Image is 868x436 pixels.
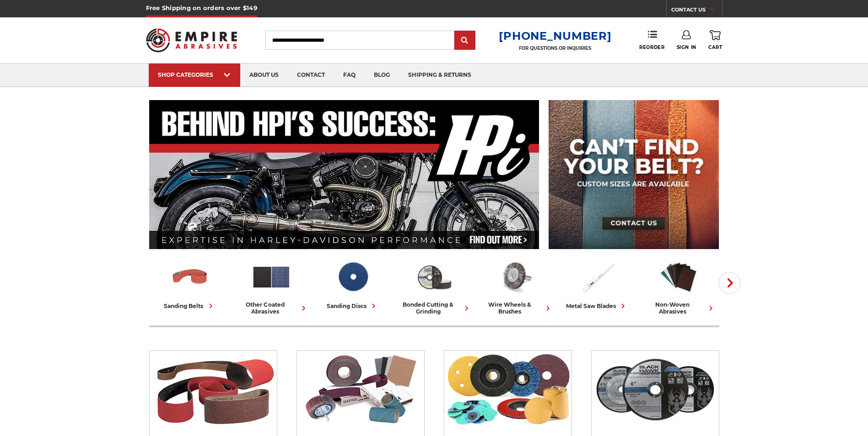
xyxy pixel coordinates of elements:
span: Sign In [677,44,696,50]
div: sanding belts [164,301,216,311]
img: Sanding Belts [150,351,277,428]
a: blog [365,64,399,87]
img: Sanding Belts [170,257,210,297]
a: about us [240,64,288,87]
div: sanding discs [327,301,378,311]
div: SHOP CATEGORIES [158,71,231,78]
img: Empire Abrasives [146,22,237,58]
img: Wire Wheels & Brushes [496,257,536,297]
a: faq [334,64,365,87]
a: bonded cutting & grinding [397,257,471,315]
a: shipping & returns [399,64,480,87]
div: bonded cutting & grinding [397,301,471,315]
a: metal saw blades [560,257,634,311]
img: Banner for an interview featuring Horsepower Inc who makes Harley performance upgrades featured o... [149,100,539,249]
a: wire wheels & brushes [479,257,553,315]
img: Sanding Discs [444,351,571,428]
img: Other Coated Abrasives [251,257,291,297]
div: other coated abrasives [234,301,308,315]
img: Bonded Cutting & Grinding [592,351,719,428]
span: Cart [708,44,722,50]
a: CONTACT US [671,5,722,17]
span: Reorder [639,44,664,50]
img: Bonded Cutting & Grinding [414,257,454,297]
div: non-woven abrasives [642,301,716,315]
div: wire wheels & brushes [479,301,553,315]
a: contact [288,64,334,87]
a: sanding discs [316,257,390,311]
button: Next [718,272,740,294]
img: Other Coated Abrasives [297,351,424,428]
a: Cart [708,30,722,50]
div: metal saw blades [566,301,628,311]
p: FOR QUESTIONS OR INQUIRIES [499,45,611,51]
a: sanding belts [153,257,227,311]
img: Sanding Discs [333,257,373,297]
a: [PHONE_NUMBER] [499,29,611,43]
img: Non-woven Abrasives [658,257,699,297]
a: Reorder [639,30,664,50]
img: promo banner for custom belts. [549,100,719,249]
a: other coated abrasives [234,257,308,315]
input: Submit [456,32,474,50]
a: non-woven abrasives [642,257,716,315]
img: Metal Saw Blades [577,257,617,297]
